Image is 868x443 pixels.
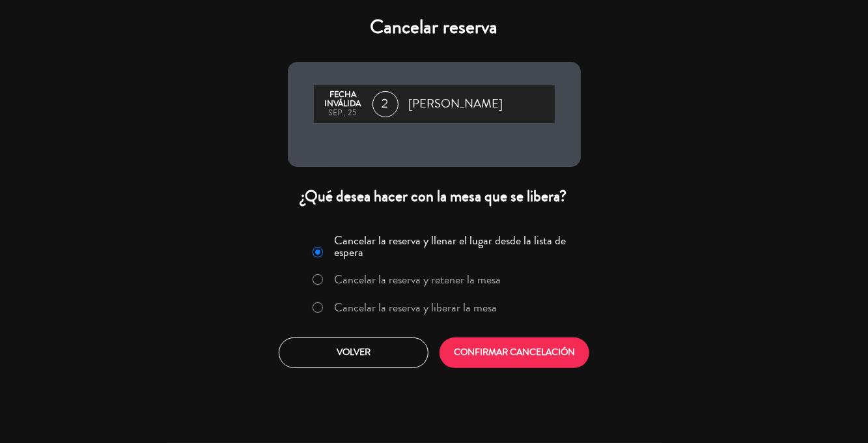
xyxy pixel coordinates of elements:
[409,94,503,114] span: [PERSON_NAME]
[288,186,581,207] div: ¿Qué desea hacer con la mesa que se libera?
[320,91,366,109] div: Fecha inválida
[320,109,366,118] div: sep., 25
[334,274,501,285] label: Cancelar la reserva y retener la mesa
[288,16,581,39] h4: Cancelar reserva
[334,302,497,313] label: Cancelar la reserva y liberar la mesa
[279,337,428,368] button: Volver
[440,337,589,368] button: CONFIRMAR CANCELACIÓN
[334,235,572,258] label: Cancelar la reserva y llenar el lugar desde la lista de espera
[372,91,399,117] span: 2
